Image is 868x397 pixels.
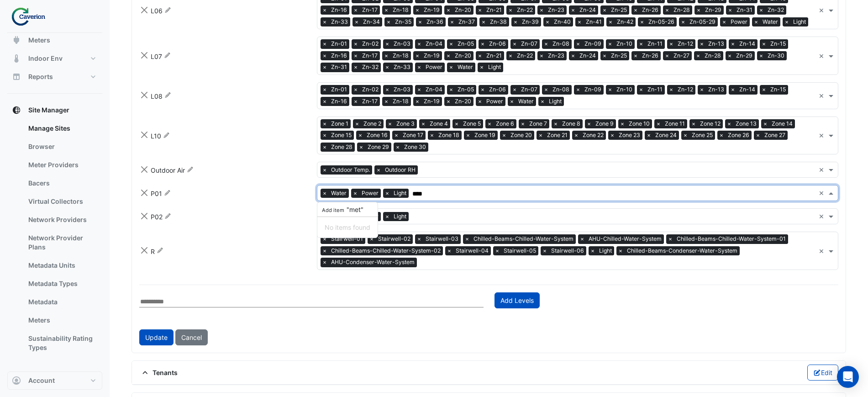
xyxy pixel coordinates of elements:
[28,72,53,81] span: Reports
[476,5,484,15] span: ×
[582,39,604,48] span: Zn-09
[461,119,483,128] span: Zone 5
[681,131,689,140] span: ×
[485,119,494,128] span: ×
[360,5,380,15] span: Zn-17
[392,131,400,140] span: ×
[645,85,665,94] span: Zn-11
[729,85,737,94] span: ×
[819,51,826,61] span: Clear
[139,188,149,197] button: Close
[654,119,663,128] span: ×
[352,63,360,72] span: ×
[616,131,642,140] span: Zone 23
[352,17,361,26] span: ×
[819,246,826,256] span: Clear
[484,97,505,106] span: Power
[762,131,788,140] span: Zone 27
[329,39,349,48] span: Zn-01
[415,85,423,94] span: ×
[456,17,477,26] span: Zn-37
[593,119,616,128] span: Zone 9
[329,63,349,72] span: Zn-31
[542,85,550,94] span: ×
[361,119,384,128] span: Zone 2
[413,51,421,60] span: ×
[352,97,360,106] span: ×
[394,119,417,128] span: Zone 3
[400,131,426,140] span: Zone 17
[187,165,194,173] fa-icon: Rename
[519,85,540,94] span: Zn-07
[706,85,726,94] span: Zn-13
[444,5,452,15] span: ×
[329,119,351,128] span: Zone 1
[21,275,102,293] a: Metadata Types
[640,51,661,60] span: Zn-26
[21,192,102,211] a: Virtual Collectors
[574,39,582,48] span: ×
[360,63,381,72] span: Zn-32
[427,119,450,128] span: Zone 4
[582,85,604,94] span: Zn-09
[486,63,503,72] span: Light
[329,51,349,60] span: Zn-16
[760,17,780,26] span: Water
[28,54,63,63] span: Indoor Env
[28,36,50,45] span: Meters
[352,85,360,94] span: ×
[21,329,102,357] a: Sustainability Rating Types
[452,51,473,60] span: Zn-20
[139,164,149,174] button: Close
[667,85,675,94] span: ×
[606,85,614,94] span: ×
[609,5,629,15] span: Zn-25
[12,106,21,115] app-icon: Site Manager
[383,63,391,72] span: ×
[444,97,452,106] span: ×
[447,85,455,94] span: ×
[768,39,788,48] span: Zn-15
[506,51,515,60] span: ×
[361,17,382,26] span: Zn-34
[139,329,174,345] button: Update
[329,131,354,140] span: Zone 15
[500,131,508,140] span: ×
[698,85,706,94] span: ×
[663,119,687,128] span: Zone 11
[139,90,149,100] button: Close
[819,188,826,198] span: Clear
[12,72,21,81] app-icon: Reports
[510,39,519,48] span: ×
[7,371,102,390] button: Account
[631,5,640,15] span: ×
[444,51,452,60] span: ×
[390,97,411,106] span: Zn-18
[321,97,329,106] span: ×
[353,119,361,128] span: ×
[728,17,750,26] span: Power
[606,39,614,48] span: ×
[413,5,421,15] span: ×
[21,138,102,156] a: Browser
[391,85,413,94] span: Zn-03
[21,229,102,256] a: Network Provider Plans
[725,119,733,128] span: ×
[760,39,768,48] span: ×
[618,119,626,128] span: ×
[614,85,635,94] span: Zn-10
[11,7,52,26] img: Company Logo
[21,311,102,329] a: Meters
[638,17,646,26] span: ×
[321,207,347,213] span: Add item
[386,119,394,128] span: ×
[360,39,381,48] span: Zn-02
[421,5,442,15] span: Zn-19
[428,131,436,140] span: ×
[626,119,652,128] span: Zone 10
[488,17,509,26] span: Zn-38
[151,53,162,60] span: L07
[520,17,541,26] span: Zn-39
[423,63,445,72] span: Power
[447,63,455,72] span: ×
